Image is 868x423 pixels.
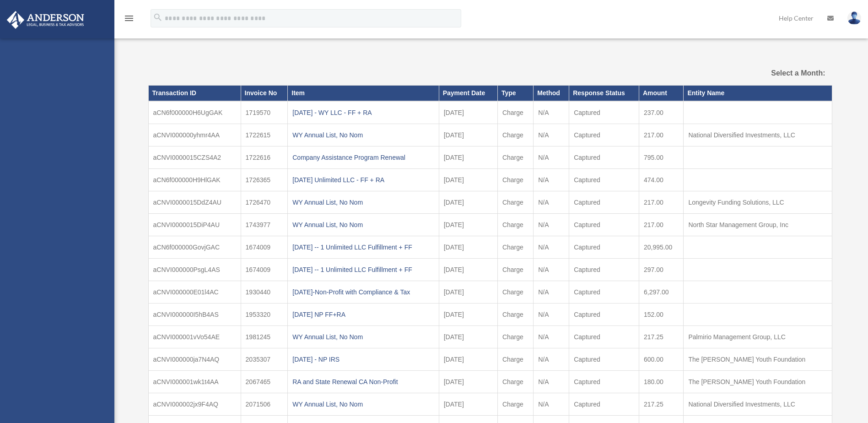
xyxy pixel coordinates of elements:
[148,281,241,304] td: aCNVI000000E01l4AC
[534,281,569,304] td: N/A
[569,101,639,124] td: Captured
[241,236,288,259] td: 1674009
[639,86,683,101] th: Amount
[569,348,639,371] td: Captured
[497,393,533,416] td: Charge
[497,281,533,304] td: Charge
[292,241,434,254] div: [DATE] -- 1 Unlimited LLC Fulfillment + FF
[534,86,569,101] th: Method
[569,236,639,259] td: Captured
[569,214,639,236] td: Captured
[569,326,639,348] td: Captured
[684,86,832,101] th: Entity Name
[439,191,497,214] td: [DATE]
[439,281,497,304] td: [DATE]
[4,11,87,29] img: Anderson Advisors Platinum Portal
[124,16,135,24] a: menu
[241,281,288,304] td: 1930440
[497,86,533,101] th: Type
[439,124,497,146] td: [DATE]
[497,146,533,169] td: Charge
[725,67,825,80] label: Select a Month:
[684,348,832,371] td: The [PERSON_NAME] Youth Foundation
[148,101,241,124] td: aCN6f000000H6UgGAK
[292,196,434,209] div: WY Annual List, No Nom
[241,214,288,236] td: 1743977
[639,371,683,393] td: 180.00
[292,151,434,164] div: Company Assistance Program Renewal
[497,348,533,371] td: Charge
[534,101,569,124] td: N/A
[439,236,497,259] td: [DATE]
[684,326,832,348] td: Palmirio Management Group, LLC
[241,393,288,416] td: 2071506
[497,371,533,393] td: Charge
[639,101,683,124] td: 237.00
[292,331,434,343] div: WY Annual List, No Nom
[684,393,832,416] td: National Diversified Investments, LLC
[439,393,497,416] td: [DATE]
[148,304,241,326] td: aCNVI000000I5hB4AS
[534,124,569,146] td: N/A
[534,304,569,326] td: N/A
[534,214,569,236] td: N/A
[292,106,434,119] div: [DATE] - WY LLC - FF + RA
[569,259,639,281] td: Captured
[292,353,434,366] div: [DATE] - NP IRS
[292,398,434,411] div: WY Annual List, No Nom
[639,191,683,214] td: 217.00
[148,371,241,393] td: aCNVI000001wk1t4AA
[847,11,861,25] img: User Pic
[639,326,683,348] td: 217.25
[569,169,639,191] td: Captured
[148,326,241,348] td: aCNVI000001vVo54AE
[684,371,832,393] td: The [PERSON_NAME] Youth Foundation
[534,326,569,348] td: N/A
[639,348,683,371] td: 600.00
[439,146,497,169] td: [DATE]
[153,12,163,22] i: search
[534,371,569,393] td: N/A
[241,259,288,281] td: 1674009
[639,236,683,259] td: 20,995.00
[292,174,434,186] div: [DATE] Unlimited LLC - FF + RA
[439,101,497,124] td: [DATE]
[148,259,241,281] td: aCNVI000000PsgL4AS
[639,124,683,146] td: 217.00
[288,86,439,101] th: Item
[569,124,639,146] td: Captured
[439,371,497,393] td: [DATE]
[439,304,497,326] td: [DATE]
[497,191,533,214] td: Charge
[148,236,241,259] td: aCN6f000000GovjGAC
[497,214,533,236] td: Charge
[497,304,533,326] td: Charge
[439,259,497,281] td: [DATE]
[497,326,533,348] td: Charge
[148,146,241,169] td: aCNVI0000015CZS4A2
[497,101,533,124] td: Charge
[684,124,832,146] td: National Diversified Investments, LLC
[148,169,241,191] td: aCN6f000000H9HlGAK
[497,124,533,146] td: Charge
[241,169,288,191] td: 1726365
[684,191,832,214] td: Longevity Funding Solutions, LLC
[639,259,683,281] td: 297.00
[569,86,639,101] th: Response Status
[148,393,241,416] td: aCNVI000002jx9F4AQ
[534,348,569,371] td: N/A
[292,308,434,321] div: [DATE] NP FF+RA
[569,146,639,169] td: Captured
[497,259,533,281] td: Charge
[292,286,434,298] div: [DATE]-Non-Profit with Compliance & Tax
[569,191,639,214] td: Captured
[148,191,241,214] td: aCNVI0000015DdZ4AU
[241,86,288,101] th: Invoice No
[241,348,288,371] td: 2035307
[639,304,683,326] td: 152.00
[569,304,639,326] td: Captured
[439,169,497,191] td: [DATE]
[639,169,683,191] td: 474.00
[534,169,569,191] td: N/A
[569,281,639,304] td: Captured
